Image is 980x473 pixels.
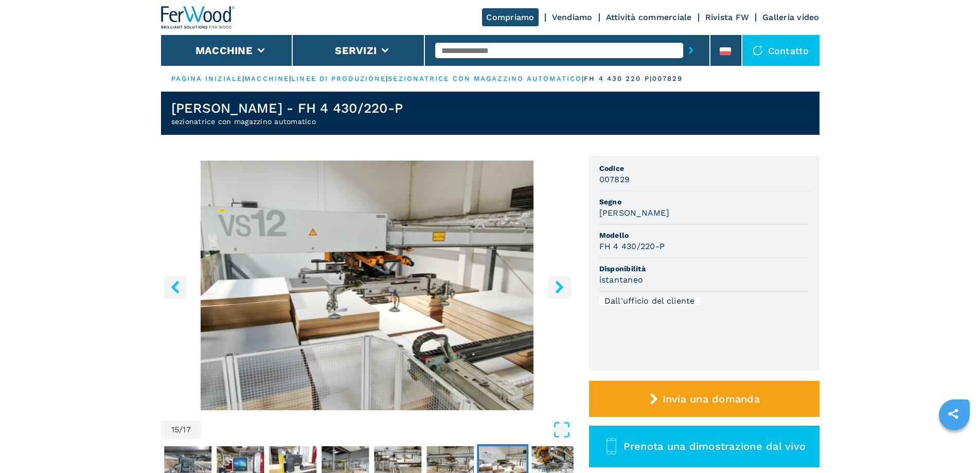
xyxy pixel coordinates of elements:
font: Dall'ufficio del cliente [604,296,695,306]
font: | [289,75,291,82]
font: | [650,75,652,82]
font: Prenota una dimostrazione dal vivo [623,440,806,452]
font: istantaneo [599,275,644,285]
a: sezionatrice con magazzino automatico [388,75,582,82]
font: [PERSON_NAME] [599,208,669,218]
button: Apri a schermo intero [204,421,571,439]
font: [PERSON_NAME] - FH 4 430/220-P [171,100,403,116]
font: | [386,75,388,82]
font: 15 [171,425,180,434]
button: Servizi [335,44,377,57]
font: Disponibilità [599,265,646,273]
button: pulsante sinistro [164,275,187,299]
button: Prenota una dimostrazione dal vivo [589,426,819,467]
font: Codice [599,164,625,172]
img: Contatto [753,45,763,56]
font: sezionatrice con magazzino automatico [171,117,316,126]
font: Segno [599,198,621,206]
font: 17 [183,425,191,434]
a: Vendiamo [552,12,593,22]
font: Modello [599,231,629,239]
iframe: Chiacchierata [936,427,972,465]
font: 007829 [652,75,683,82]
font: | [242,75,244,82]
font: 007829 [599,174,630,184]
font: Compriamo [486,12,534,22]
a: Attività commerciale [606,12,692,22]
a: PAGINA INIZIALE [171,75,243,82]
div: Vai alla diapositiva 15 [161,161,574,410]
button: pulsante di invio [683,39,699,62]
img: Ferwood [161,6,235,29]
font: | [582,75,584,82]
font: Invia una domanda [663,393,760,405]
a: linee di produzione [291,75,386,82]
a: Galleria video [762,12,819,22]
a: Rivista FW [705,12,750,22]
font: Contatto [768,45,809,56]
button: tasto destro [548,275,571,299]
button: Invia una domanda [589,381,819,417]
font: / [179,425,183,434]
a: macchine [244,75,289,82]
img: Sezionatrice SCHELLING FH 4 430/220-P con magazzino automatico [161,161,574,410]
font: fh 4 430 220 p [584,75,649,82]
a: condividi questo [940,401,966,427]
font: FH 4 430/220-P [599,241,665,251]
button: Macchine [195,44,253,57]
a: Compriamo [482,8,538,26]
